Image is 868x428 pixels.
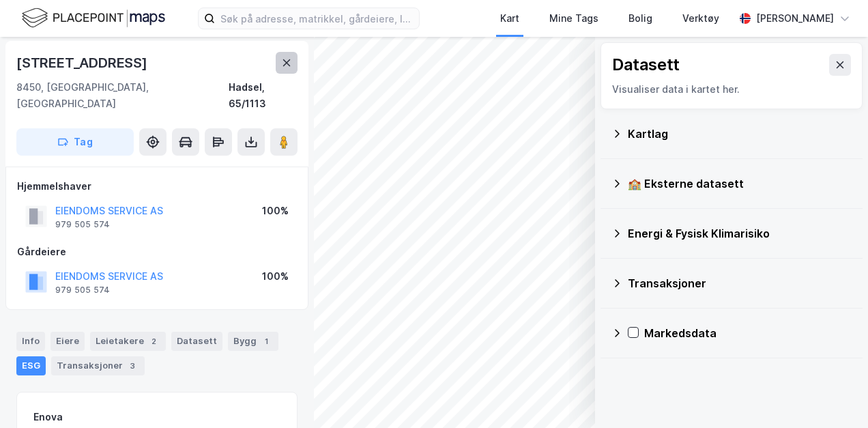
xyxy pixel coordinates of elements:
div: Visualiser data i kartet her. [612,81,851,98]
div: 2 [147,334,160,348]
button: Tag [16,128,134,156]
div: Leietakere [90,332,166,351]
div: 100% [262,268,289,285]
div: Verktøy [682,10,719,27]
div: Kart [500,10,519,27]
div: Datasett [612,54,680,76]
div: Mine Tags [549,10,598,27]
div: Eiere [50,332,85,351]
div: ESG [16,356,46,375]
div: Energi & Fysisk Klimarisiko [628,225,852,242]
div: Gårdeiere [17,244,297,260]
iframe: Chat Widget [800,362,868,428]
div: 979 505 574 [55,285,110,296]
div: Datasett [171,332,222,351]
div: [STREET_ADDRESS] [16,52,150,74]
div: Enova [33,409,63,425]
div: Info [16,332,45,351]
div: 8450, [GEOGRAPHIC_DATA], [GEOGRAPHIC_DATA] [16,79,229,112]
input: Søk på adresse, matrikkel, gårdeiere, leietakere eller personer [215,8,419,29]
div: Bolig [628,10,652,27]
img: logo.f888ab2527a4732fd821a326f86c7f29.svg [22,6,165,30]
div: 100% [262,203,289,219]
div: Hjemmelshaver [17,178,297,195]
div: Transaksjoner [628,275,852,291]
div: Hadsel, 65/1113 [229,79,298,112]
div: Kartlag [628,126,852,142]
div: Transaksjoner [51,356,145,375]
div: Bygg [228,332,278,351]
div: 🏫 Eksterne datasett [628,175,852,192]
div: 3 [126,359,139,373]
div: Kontrollprogram for chat [800,362,868,428]
div: 979 505 574 [55,219,110,230]
div: 1 [259,334,273,348]
div: Markedsdata [644,325,852,341]
div: [PERSON_NAME] [756,10,834,27]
